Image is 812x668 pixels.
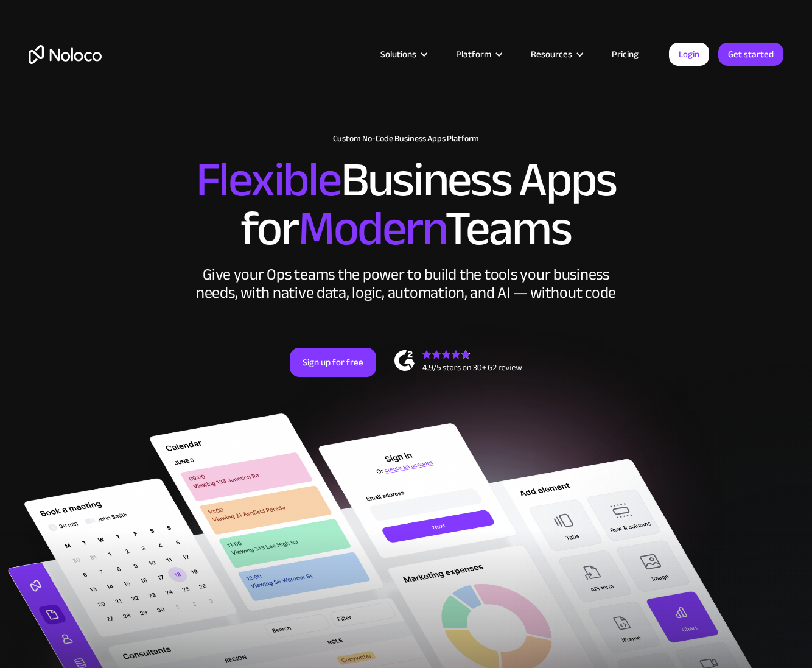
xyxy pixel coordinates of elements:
h1: Custom No-Code Business Apps Platform [29,134,783,144]
a: Get started [718,43,783,66]
div: Platform [441,46,516,62]
a: Sign up for free [290,348,376,377]
a: Login [669,43,709,66]
a: home [29,45,102,64]
div: Resources [516,46,597,62]
span: Flexible [196,135,341,225]
a: Pricing [597,46,654,62]
div: Give your Ops teams the power to build the tools your business needs, with native data, logic, au... [193,265,619,302]
div: Platform [456,46,491,62]
span: Modern [298,183,445,274]
h2: Business Apps for Teams [29,156,783,253]
div: Solutions [380,46,416,62]
div: Resources [531,46,572,62]
div: Solutions [365,46,441,62]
